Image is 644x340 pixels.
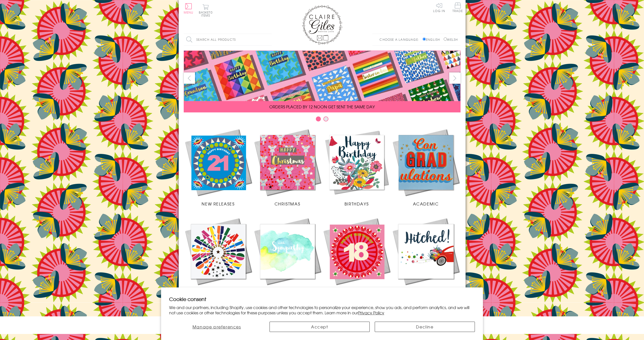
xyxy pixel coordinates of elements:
[391,217,461,296] a: Wedding Occasions
[253,217,322,296] a: Sympathy
[433,3,445,12] a: Log In
[270,322,370,332] button: Accept
[423,37,426,41] input: English
[169,305,475,315] p: We and our partners, including Shopify, use cookies and other technologies to personalize your ex...
[323,116,328,121] button: Carousel Page 2
[184,10,194,15] span: Menu
[184,217,253,296] a: Congratulations
[358,310,384,316] a: Privacy Policy
[302,5,342,45] img: Claire Giles Greetings Cards
[444,37,447,41] input: Welsh
[423,37,442,42] label: English
[184,116,461,124] div: Carousel Pagination
[452,3,463,12] span: Trade
[375,322,475,332] button: Decline
[444,37,458,42] label: Welsh
[193,324,241,330] span: Manage preferences
[322,217,391,296] a: Age Cards
[322,128,391,207] a: Birthdays
[184,128,253,207] a: New Releases
[452,3,463,13] a: Trade
[199,4,213,17] button: Basket0 items
[380,37,422,42] p: Choose a language:
[184,72,195,84] button: prev
[345,201,369,207] span: Birthdays
[269,104,375,110] span: ORDERS PLACED BY 12 NOON GET SENT THE SAME DAY
[316,116,321,121] button: Carousel Page 1 (Current Slide)
[275,201,300,207] span: Christmas
[169,322,264,332] button: Manage preferences
[253,128,322,207] a: Christmas
[201,10,213,18] span: 0 items
[449,72,461,84] button: next
[184,3,194,14] button: Menu
[202,201,235,207] span: New Releases
[184,34,272,45] input: Search all products
[413,201,439,207] span: Academic
[169,295,475,303] h2: Cookie consent
[391,128,461,207] a: Academic
[267,34,272,45] input: Search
